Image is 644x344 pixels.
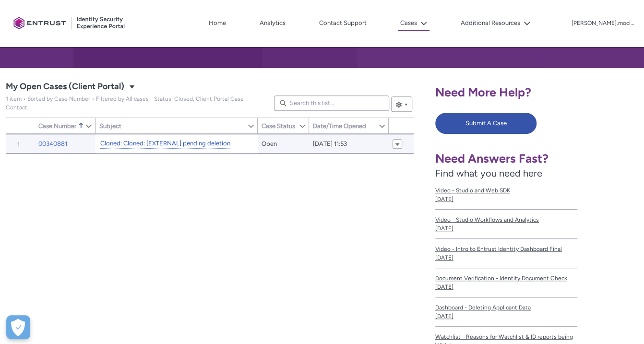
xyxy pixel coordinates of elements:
lightning-formatted-date-time: [DATE] [435,225,453,232]
button: Additional Resources [458,16,533,30]
a: Subject [95,118,247,133]
input: Search this list... [274,95,389,111]
span: Video - Studio and Web SDK [435,186,577,195]
span: My Open Cases (Client Portal) [6,79,124,95]
div: Cookie Preferences [6,315,30,339]
a: Analytics, opens in new tab [257,16,288,30]
a: Home [206,16,228,30]
span: Find what you need here [435,167,542,179]
button: Submit A Case [435,113,537,134]
a: Video - Intro to Entrust Identity Dashboard Final[DATE] [435,239,577,268]
a: Case Status [258,118,298,133]
a: Case Number [35,118,85,133]
button: Open Preferences [6,315,30,339]
a: Date/Time Opened [309,118,378,133]
a: Document Verification - Identity Document Check[DATE] [435,268,577,297]
span: Document Verification - Identity Document Check [435,274,577,283]
a: Dashboard - Deleting Applicant Data[DATE] [435,297,577,327]
button: User Profile sebastian.mocioiu [571,18,634,27]
lightning-formatted-date-time: [DATE] [435,196,453,202]
button: List View Controls [391,96,412,112]
lightning-formatted-date-time: [DATE] [435,254,453,261]
button: Select a List View: Cases [126,81,138,92]
span: Video - Studio Workflows and Analytics [435,215,577,224]
span: Dashboard - Deleting Applicant Data [435,303,577,312]
span: Video - Intro to Entrust Identity Dashboard Final [435,245,577,253]
a: 00340881 [38,139,67,149]
lightning-formatted-date-time: [DATE] [435,313,453,320]
span: Case Number [38,122,76,130]
span: [DATE] 11:53 [313,139,347,149]
button: Cases [398,16,429,31]
table: My Open Cases (Client Portal) [6,134,414,154]
a: Video - Studio and Web SDK[DATE] [435,180,577,210]
span: My Open Cases (Client Portal) [6,95,244,111]
span: Need More Help? [435,85,531,99]
lightning-formatted-date-time: [DATE] [435,284,453,290]
a: Contact Support [317,16,369,30]
h1: Need Answers Fast? [435,151,577,166]
a: Cloned: Cloned: [EXTERNAL] pending deletion [100,139,230,149]
a: Video - Studio Workflows and Analytics[DATE] [435,210,577,239]
p: [PERSON_NAME].mocioiu [572,20,634,27]
span: Open [262,139,277,149]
